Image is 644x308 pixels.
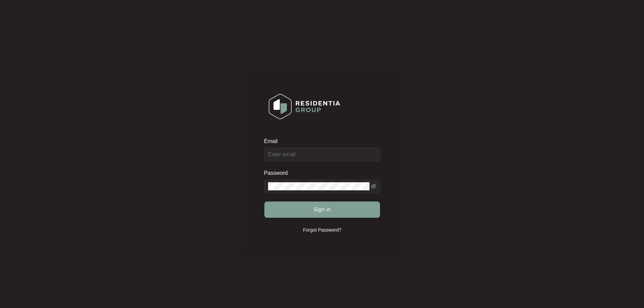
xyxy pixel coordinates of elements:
[264,89,344,124] img: Login Logo
[264,202,380,218] button: Sign in
[371,184,376,189] span: eye-invisible
[264,170,293,176] label: Password
[303,227,341,233] p: Forgot Password?
[313,206,331,214] span: Sign in
[264,148,380,161] input: Email
[264,138,282,145] label: Email
[268,182,369,190] input: Password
